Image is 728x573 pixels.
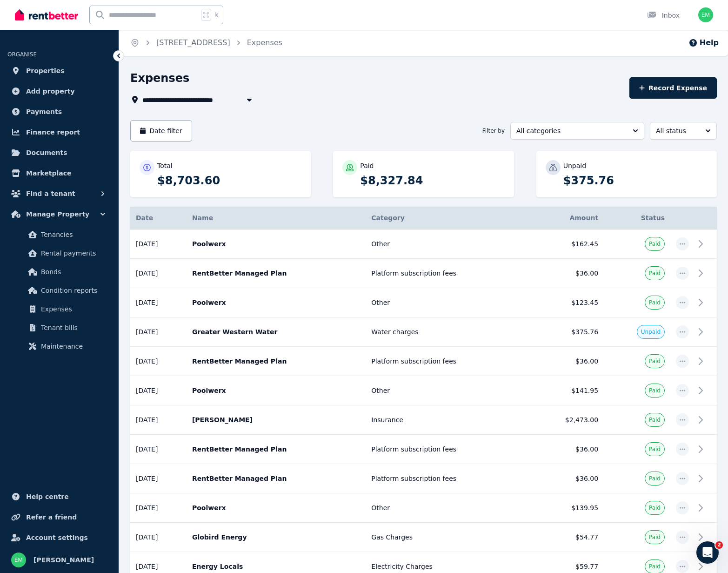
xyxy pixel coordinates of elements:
[192,445,360,454] p: RentBetter Managed Plan
[7,61,111,80] a: Properties
[366,259,528,288] td: Platform subscription fees
[130,347,187,376] td: [DATE]
[715,541,723,549] span: 2
[698,7,713,22] img: Elizabeth McFarlane
[192,357,360,366] p: RentBetter Managed Plan
[26,188,75,199] span: Find a tenant
[41,285,104,296] span: Condition reports
[130,288,187,317] td: [DATE]
[529,493,604,523] td: $139.95
[529,317,604,347] td: $375.76
[11,263,107,281] a: Bonds
[360,173,504,188] p: $8,327.84
[26,65,65,76] span: Properties
[649,357,661,365] span: Paid
[119,30,294,56] nav: Breadcrumb
[366,523,528,552] td: Gas Charges
[192,386,360,395] p: Poolwerx
[247,38,282,47] a: Expenses
[156,38,230,47] a: [STREET_ADDRESS]
[41,341,104,352] span: Maintenance
[130,317,187,347] td: [DATE]
[41,248,104,259] span: Rental payments
[529,347,604,376] td: $36.00
[360,161,374,170] p: Paid
[192,533,360,542] p: Globird Energy
[11,337,107,356] a: Maintenance
[130,207,187,229] th: Date
[604,207,670,229] th: Status
[130,229,187,259] td: [DATE]
[192,562,360,571] p: Energy Locals
[130,493,187,523] td: [DATE]
[649,533,661,541] span: Paid
[649,475,661,482] span: Paid
[7,102,111,121] a: Payments
[192,239,360,249] p: Poolwerx
[7,184,111,203] button: Find a tenant
[192,327,360,337] p: Greater Western Water
[563,161,586,170] p: Unpaid
[26,512,77,523] span: Refer a friend
[7,205,111,223] button: Manage Property
[26,209,89,220] span: Manage Property
[510,122,644,140] button: All categories
[26,86,75,97] span: Add property
[688,37,719,48] button: Help
[656,126,698,135] span: All status
[696,541,719,564] iframe: Intercom live chat
[130,523,187,552] td: [DATE]
[130,71,189,86] h1: Expenses
[529,464,604,493] td: $36.00
[11,244,107,263] a: Rental payments
[649,416,661,424] span: Paid
[11,281,107,300] a: Condition reports
[41,322,104,333] span: Tenant bills
[130,464,187,493] td: [DATE]
[157,173,301,188] p: $8,703.60
[130,376,187,405] td: [DATE]
[366,229,528,259] td: Other
[649,504,661,512] span: Paid
[26,106,62,117] span: Payments
[41,229,104,240] span: Tenancies
[516,126,625,135] span: All categories
[366,376,528,405] td: Other
[33,554,94,566] span: [PERSON_NAME]
[529,376,604,405] td: $141.95
[529,435,604,464] td: $36.00
[192,503,360,512] p: Poolwerx
[26,532,88,543] span: Account settings
[215,11,218,19] span: k
[649,299,661,306] span: Paid
[26,168,71,179] span: Marketplace
[7,164,111,182] a: Marketplace
[649,445,661,453] span: Paid
[11,225,107,244] a: Tenancies
[7,143,111,162] a: Documents
[366,347,528,376] td: Platform subscription fees
[563,173,708,188] p: $375.76
[187,207,366,229] th: Name
[650,122,717,140] button: All status
[192,269,360,278] p: RentBetter Managed Plan
[649,270,661,277] span: Paid
[7,51,37,58] span: ORGANISE
[366,207,528,229] th: Category
[366,464,528,493] td: Platform subscription fees
[26,147,67,158] span: Documents
[157,161,173,170] p: Total
[641,328,661,336] span: Unpaid
[482,127,505,135] span: Filter by
[366,317,528,347] td: Water charges
[130,435,187,464] td: [DATE]
[26,491,69,502] span: Help centre
[649,387,661,394] span: Paid
[649,240,661,248] span: Paid
[7,82,111,101] a: Add property
[11,300,107,318] a: Expenses
[192,415,360,425] p: [PERSON_NAME]
[649,563,661,570] span: Paid
[366,405,528,435] td: Insurance
[366,288,528,317] td: Other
